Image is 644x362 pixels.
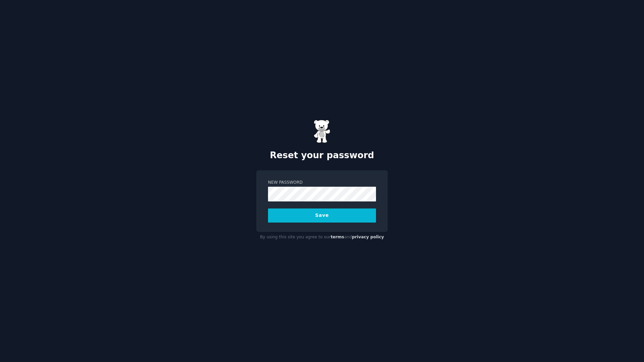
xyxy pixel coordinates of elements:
img: Gummy Bear [314,120,330,143]
button: Save [268,208,376,223]
label: New Password [268,180,376,186]
a: terms [331,235,344,239]
a: privacy policy [352,235,384,239]
h2: Reset your password [256,150,388,161]
div: By using this site you agree to our and [256,232,388,243]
